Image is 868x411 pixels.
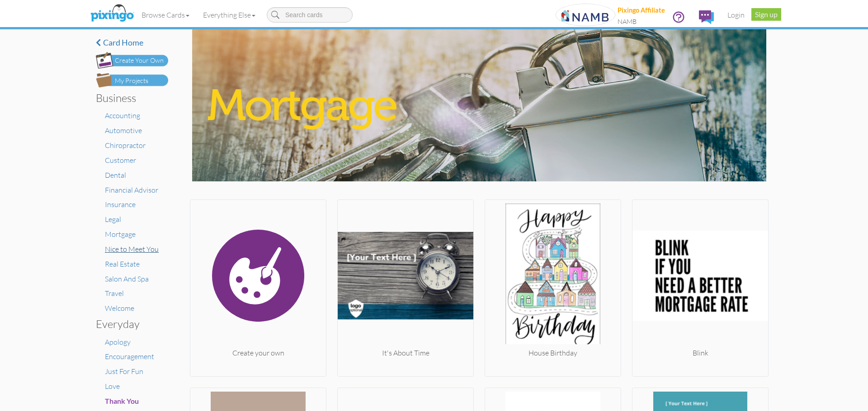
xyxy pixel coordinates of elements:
span: Thank You [105,397,139,405]
div: House Birthday [485,348,621,358]
input: Search cards [267,7,353,23]
a: Browse Cards [135,4,196,26]
a: Automotive [105,126,142,135]
a: Insurance [105,200,136,209]
a: Welcome [105,304,134,313]
img: comments.svg [699,10,714,24]
div: NAMB [618,17,665,27]
a: Apology [105,337,131,346]
h3: Everyday [96,318,161,330]
img: create-own-button.png [96,52,168,69]
a: Thank You [105,397,139,406]
div: Create Your Own [115,56,164,65]
a: Love [105,382,120,391]
a: Dental [105,171,126,180]
a: Chiropractor [105,141,146,150]
a: Accounting [105,111,140,120]
img: 20181023-162727-ee217e49-250.jpg [485,203,621,348]
a: Sign up [751,8,781,21]
div: It's About Time [338,348,473,358]
img: create.svg [190,203,326,348]
img: 20250731-180325-f912665c043c-250.png [338,203,473,348]
a: Salon And Spa [105,274,149,283]
a: Travel [105,289,124,298]
div: Pixingo Affiliate [618,6,665,15]
img: pixingo logo [88,2,136,25]
a: Customer [105,156,136,165]
a: Nice to Meet You [105,245,159,254]
a: Just For Fun [105,367,143,376]
a: Everything Else [196,4,262,26]
a: Card home [96,38,168,47]
a: Legal [105,215,121,224]
img: 20250613-165939-9d30799bdb56-250.png [556,4,615,26]
img: mortgage.jpg [192,29,766,181]
img: my-projects-button.png [96,73,168,88]
div: Create your own [190,348,326,358]
a: Login [721,4,751,26]
a: Mortgage [105,230,136,239]
h3: Business [96,92,161,104]
a: Financial Advisor [105,185,158,194]
div: Blink [632,348,768,358]
img: 20250417-170706-8e8636a1fbb0-250.jpg [632,203,768,348]
a: Real Estate [105,259,140,268]
a: Encouragement [105,352,154,361]
div: My Projects [115,76,148,86]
